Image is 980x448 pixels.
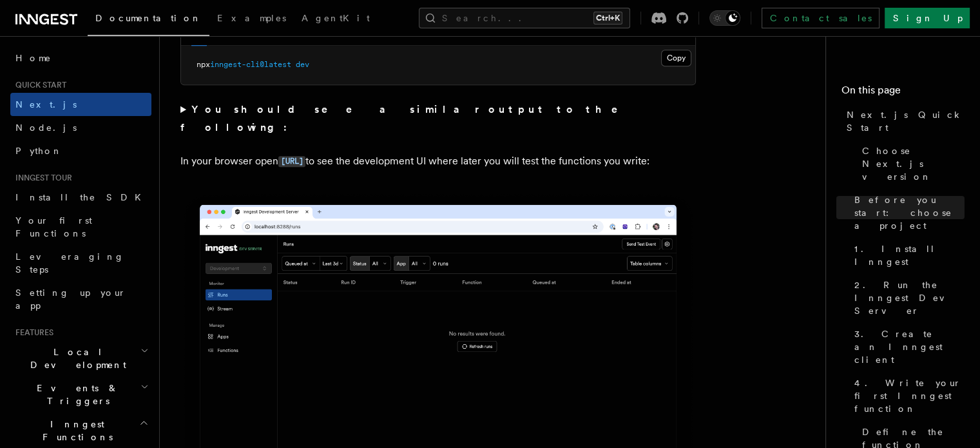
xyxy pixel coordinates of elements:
[278,155,305,167] a: [URL]
[10,281,151,317] a: Setting up your app
[862,144,965,183] span: Choose Next.js version
[15,192,149,202] span: Install the SDK
[849,188,965,237] a: Before you start: choose a project
[857,139,965,188] a: Choose Next.js version
[197,60,210,69] span: npx
[180,103,636,133] strong: You should see a similar output to the following:
[10,376,151,413] button: Events & Triggers
[15,122,77,133] span: Node.js
[10,382,140,407] span: Events & Triggers
[854,327,965,366] span: 3. Create an Inngest client
[15,287,126,311] span: Setting up your app
[10,46,151,70] a: Home
[180,101,696,137] summary: You should see a similar output to the following:
[10,93,151,116] a: Next.js
[15,146,62,156] span: Python
[15,99,77,110] span: Next.js
[841,83,965,103] h4: On this page
[10,245,151,281] a: Leveraging Steps
[217,13,286,23] span: Examples
[296,60,309,69] span: dev
[15,52,52,64] span: Home
[593,12,622,24] kbd: Ctrl+K
[841,103,965,139] a: Next.js Quick Start
[661,50,691,66] button: Copy
[302,13,370,23] span: AgentKit
[10,340,151,376] button: Local Development
[95,13,202,23] span: Documentation
[294,4,378,35] a: AgentKit
[849,273,965,322] a: 2. Run the Inngest Dev Server
[10,418,139,443] span: Inngest Functions
[854,242,965,268] span: 1. Install Inngest
[419,8,630,28] button: Search...Ctrl+K
[885,8,970,28] a: Sign Up
[10,116,151,139] a: Node.js
[278,156,305,167] code: [URL]
[10,139,151,162] a: Python
[10,327,53,338] span: Features
[762,8,879,28] a: Contact sales
[10,346,140,371] span: Local Development
[15,215,92,239] span: Your first Functions
[10,173,72,183] span: Inngest tour
[209,4,294,35] a: Examples
[180,152,696,171] p: In your browser open to see the development UI where later you will test the functions you write:
[849,322,965,371] a: 3. Create an Inngest client
[854,193,965,232] span: Before you start: choose a project
[15,251,124,275] span: Leveraging Steps
[10,209,151,245] a: Your first Functions
[709,10,740,26] button: Toggle dark mode
[847,108,965,134] span: Next.js Quick Start
[10,186,151,209] a: Install the SDK
[849,237,965,273] a: 1. Install Inngest
[10,80,66,90] span: Quick start
[849,371,965,420] a: 4. Write your first Inngest function
[88,4,209,36] a: Documentation
[854,376,965,415] span: 4. Write your first Inngest function
[210,60,291,69] span: inngest-cli@latest
[854,278,965,317] span: 2. Run the Inngest Dev Server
